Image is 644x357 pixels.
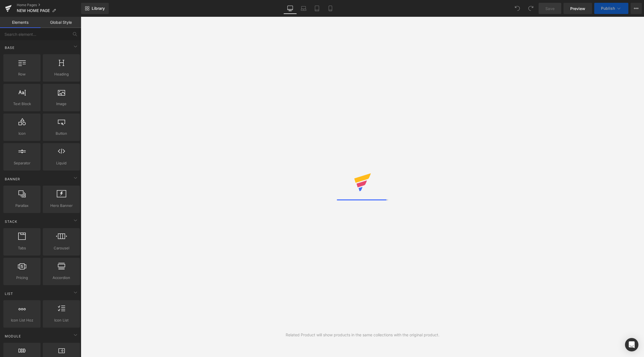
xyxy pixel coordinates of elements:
[5,71,39,77] span: Row
[283,3,297,14] a: Desktop
[4,45,15,50] span: Base
[297,3,310,14] a: Laptop
[324,3,337,14] a: Mobile
[17,3,81,7] a: Home Pages
[81,3,109,14] a: New Library
[5,275,39,281] span: Pricing
[310,3,324,14] a: Tablet
[5,245,39,251] span: Tabs
[625,338,638,351] div: Open Intercom Messenger
[17,8,50,13] span: NEW HOME PAGE
[594,3,628,14] button: Publish
[44,317,78,323] span: Icon List
[44,101,78,107] span: Image
[570,6,585,11] span: Preview
[44,71,78,77] span: Heading
[4,219,18,224] span: Stack
[5,203,39,209] span: Parallax
[563,3,592,14] a: Preview
[5,160,39,166] span: Separator
[286,332,439,338] div: Related Product will show products in the same collections with the original product.
[44,203,78,209] span: Hero Banner
[5,317,39,323] span: Icon List Hoz
[4,176,21,182] span: Banner
[44,131,78,136] span: Button
[545,6,555,11] span: Save
[44,245,78,251] span: Carousel
[512,3,523,14] button: Undo
[44,275,78,281] span: Accordion
[4,291,14,296] span: List
[44,160,78,166] span: Liquid
[4,334,22,339] span: Module
[631,3,642,14] button: More
[601,6,615,11] span: Publish
[5,101,39,107] span: Text Block
[41,17,81,28] a: Global Style
[5,131,39,136] span: Icon
[92,6,105,11] span: Library
[525,3,536,14] button: Redo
